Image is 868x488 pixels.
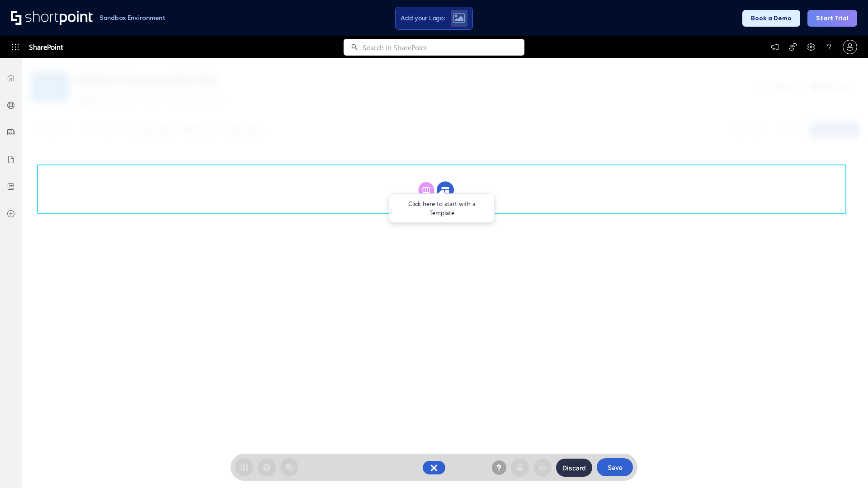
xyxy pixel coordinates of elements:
input: Search in SharePoint [363,39,524,56]
iframe: Chat Widget [705,383,868,488]
button: Start Trial [807,10,857,27]
button: Discard [556,459,592,477]
img: Upload logo [453,13,465,23]
span: SharePoint [29,36,63,58]
span: Add your Logo: [401,14,445,22]
button: Book a Demo [742,10,800,27]
h1: Sandbox Environment [99,15,165,20]
button: Save [597,458,633,476]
